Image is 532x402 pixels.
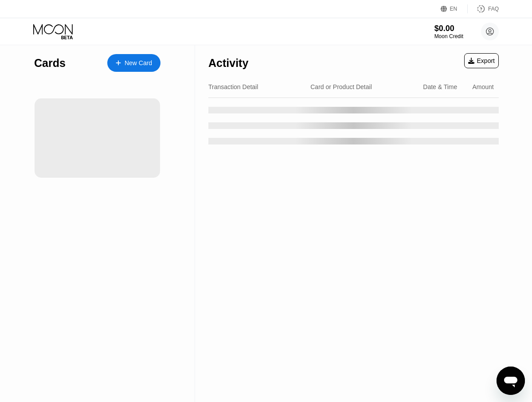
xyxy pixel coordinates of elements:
[434,24,463,33] div: $0.00
[441,4,468,13] div: EN
[468,4,499,13] div: FAQ
[34,57,66,70] div: Cards
[125,59,152,67] div: New Card
[497,367,525,395] iframe: Button to launch messaging window
[208,57,248,70] div: Activity
[468,57,495,64] div: Export
[208,83,258,90] div: Transaction Detail
[464,53,499,68] div: Export
[473,83,494,90] div: Amount
[488,6,499,12] div: FAQ
[310,83,372,90] div: Card or Product Detail
[434,24,463,39] div: $0.00Moon Credit
[434,33,463,39] div: Moon Credit
[423,83,457,90] div: Date & Time
[450,6,458,12] div: EN
[107,54,160,72] div: New Card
